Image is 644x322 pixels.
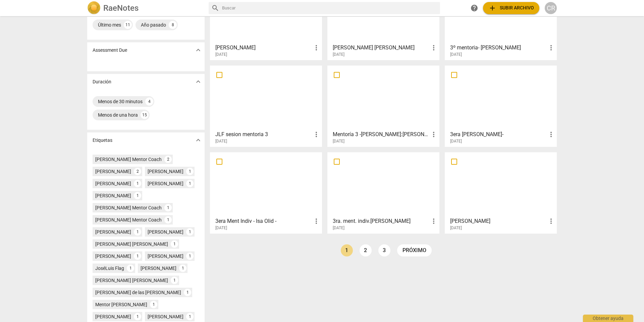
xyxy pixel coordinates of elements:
[141,111,149,119] div: 15
[212,68,320,144] a: JLF sesion mentoria 3[DATE]
[583,315,633,322] div: Obtener ayuda
[95,216,162,223] div: [PERSON_NAME] Mentor Coach
[450,225,462,231] span: [DATE]
[164,156,172,163] div: 2
[545,2,557,14] button: CR
[450,130,547,138] h3: 3era Sesión Mentoría Sylvia-Tati-
[148,313,183,320] div: [PERSON_NAME]
[450,52,462,57] span: [DATE]
[193,77,203,87] button: Mostrar más
[333,138,344,144] span: [DATE]
[450,44,547,52] h3: 3º mentoria- LOURDES PEREYRA
[215,138,227,144] span: [DATE]
[179,265,186,272] div: 1
[145,97,153,106] div: 4
[547,44,555,52] span: more_vert
[134,313,141,320] div: 1
[193,45,203,55] button: Mostrar más
[333,217,430,225] h3: 3ra. ment. indiv.Milagros-Arturo
[430,130,438,138] span: more_vert
[134,228,141,236] div: 1
[186,180,194,187] div: 1
[547,217,555,225] span: more_vert
[148,180,183,187] div: [PERSON_NAME]
[103,3,139,13] h2: RaeNotes
[222,3,437,13] input: Buscar
[95,168,131,175] div: [PERSON_NAME]
[98,112,138,118] div: Menos de una hora
[330,68,437,144] a: Mentoría 3 -[PERSON_NAME]:[PERSON_NAME][DATE]
[169,21,177,29] div: 8
[215,52,227,57] span: [DATE]
[488,4,534,12] span: Subir archivo
[430,44,438,52] span: more_vert
[330,155,437,231] a: 3ra. ment. indiv.[PERSON_NAME][DATE]
[98,22,121,28] div: Último mes
[93,137,112,144] p: Etiquetas
[148,229,183,235] div: [PERSON_NAME]
[360,244,372,256] a: Page 2
[95,180,131,187] div: [PERSON_NAME]
[164,204,172,211] div: 1
[194,78,202,86] span: expand_more
[470,4,478,12] span: help
[95,313,131,320] div: [PERSON_NAME]
[95,204,162,211] div: [PERSON_NAME] Mentor Coach
[186,313,194,320] div: 1
[483,2,539,14] button: Subir
[186,168,194,175] div: 1
[333,130,430,138] h3: Mentoría 3 -Claudia:Katya
[186,228,194,236] div: 1
[193,135,203,145] button: Mostrar más
[95,289,181,296] div: [PERSON_NAME] de las [PERSON_NAME]
[215,225,227,231] span: [DATE]
[134,180,141,187] div: 1
[312,217,320,225] span: more_vert
[194,136,202,144] span: expand_more
[134,252,141,260] div: 1
[488,4,496,12] span: add
[333,44,430,52] h3: Inés García Montero
[124,21,132,29] div: 11
[447,68,554,144] a: 3era [PERSON_NAME]-[DATE]
[194,46,202,54] span: expand_more
[171,240,178,248] div: 1
[87,1,203,15] a: LogoRaeNotes
[333,52,344,57] span: [DATE]
[95,229,131,235] div: [PERSON_NAME]
[95,277,168,284] div: [PERSON_NAME] [PERSON_NAME]
[171,277,178,284] div: 1
[164,216,172,224] div: 1
[378,244,390,256] a: Page 3
[93,47,127,54] p: Assessment Due
[547,130,555,138] span: more_vert
[141,22,166,28] div: Año pasado
[148,168,183,175] div: [PERSON_NAME]
[95,301,147,308] div: Mentor [PERSON_NAME]
[215,130,312,138] h3: JLF sesion mentoria 3
[333,225,344,231] span: [DATE]
[186,252,194,260] div: 1
[95,253,131,259] div: [PERSON_NAME]
[95,241,168,247] div: [PERSON_NAME] [PERSON_NAME]
[397,244,432,256] a: próximo
[148,253,183,259] div: [PERSON_NAME]
[93,78,111,85] p: Duración
[430,217,438,225] span: more_vert
[184,289,191,296] div: 1
[134,168,141,175] div: 2
[450,217,547,225] h3: Sofi Pinasco
[141,265,176,272] div: [PERSON_NAME]
[212,155,320,231] a: 3era Ment Indiv - Isa Olid -[DATE]
[468,2,480,14] a: Obtener ayuda
[450,138,462,144] span: [DATE]
[95,156,162,163] div: [PERSON_NAME] Mentor Coach
[95,192,131,199] div: [PERSON_NAME]
[341,244,353,256] a: Page 1 is your current page
[447,155,554,231] a: [PERSON_NAME][DATE]
[150,301,157,308] div: 1
[312,44,320,52] span: more_vert
[95,265,124,272] div: JoséLuis Flag
[127,265,134,272] div: 1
